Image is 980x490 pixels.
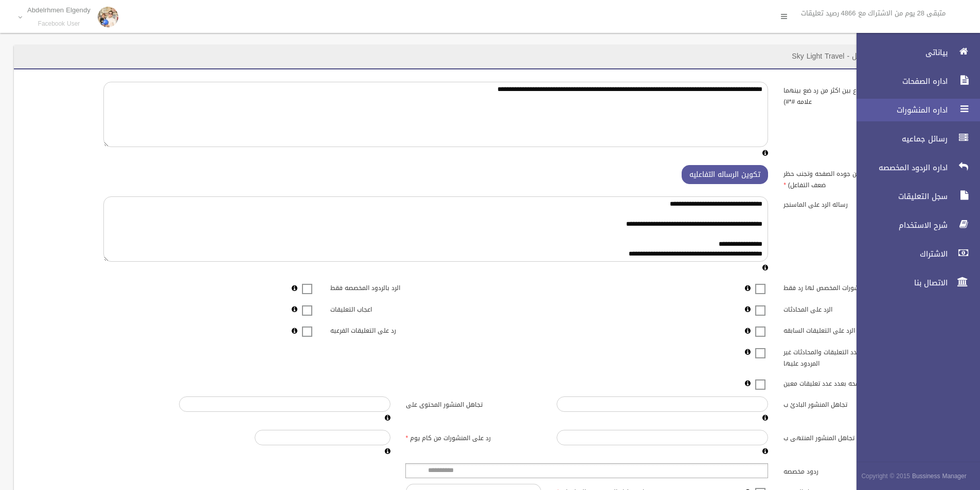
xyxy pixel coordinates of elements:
label: الرد على المنشورات المخصص لها رد فقط [776,280,927,294]
label: الرد بالردود المخصصه فقط [323,280,474,294]
header: اداره الصفحات / تعديل - Sky Light Travel [779,46,933,66]
label: تجاهل المنشور المنتهى ب [776,430,927,444]
span: سجل التعليقات [848,191,951,202]
span: Copyright © 2015 [861,470,910,482]
label: رد على التعليقات الفرعيه [323,322,474,337]
a: سجل التعليقات [848,185,980,208]
label: ارسال تقرير يومى بعدد التعليقات والمحادثات غير المردود عليها [776,343,927,369]
a: الاتصال بنا [848,271,980,294]
a: بياناتى [848,41,980,64]
label: رساله v (افضل لتحسين جوده الصفحه وتجنب حظر ضعف التفاعل) [776,165,927,191]
a: الاشتراك [848,243,980,265]
label: ردود مخصصه [776,463,927,478]
a: شرح الاستخدام [848,214,980,237]
span: شرح الاستخدام [848,220,951,230]
strong: Bussiness Manager [912,470,967,482]
label: اعجاب التعليقات [323,301,474,315]
span: رسائل جماعيه [848,134,951,144]
span: اداره الردود المخصصه [848,162,951,173]
button: تكوين الرساله التفاعليه [682,165,768,184]
span: الاشتراك [848,249,951,259]
label: الرد على التعليق (للتنوع بين اكثر من رد ضع بينهما علامه #*#) [776,82,927,107]
small: Facebook User [27,20,91,28]
a: رسائل جماعيه [848,128,980,150]
label: رساله الرد على الماسنجر [776,196,927,211]
span: الاتصال بنا [848,278,951,288]
label: الرد على المحادثات [776,301,927,315]
span: اداره الصفحات [848,76,951,86]
a: اداره الردود المخصصه [848,156,980,179]
label: الرد على التعليقات السابقه [776,322,927,337]
span: بياناتى [848,47,951,58]
label: تجاهل المنشور المحتوى على [398,396,549,411]
label: ايقاف تفعيل الصفحه بعدد عدد تعليقات معين [776,375,927,389]
label: رد على المنشورات من كام يوم [398,430,549,444]
label: تجاهل المنشور البادئ ب [776,396,927,411]
a: اداره الصفحات [848,70,980,93]
span: اداره المنشورات [848,105,951,115]
p: Abdelrhmen Elgendy [27,6,91,14]
a: اداره المنشورات [848,99,980,121]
